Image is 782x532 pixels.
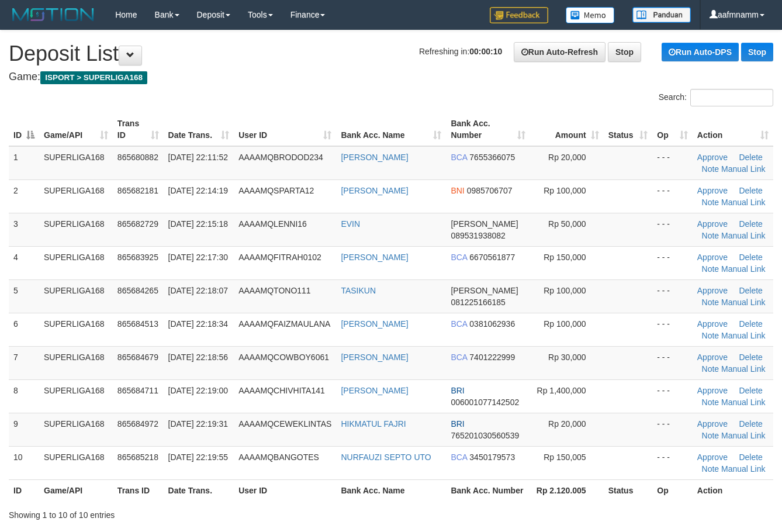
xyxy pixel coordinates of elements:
span: AAAAMQFITRAH0102 [238,253,321,262]
span: Rp 100,000 [544,286,586,295]
span: 865684711 [117,386,158,395]
span: 865682181 [117,186,158,195]
span: Rp 20,000 [548,419,586,429]
th: Bank Acc. Name [336,479,446,501]
span: AAAAMQCEWEKLINTAS [238,419,331,429]
th: Game/API [39,479,113,501]
a: [PERSON_NAME] [341,253,408,262]
a: Delete [739,353,762,362]
span: AAAAMQCOWBOY6061 [238,353,329,362]
td: SUPERLIGA168 [39,213,113,246]
th: Trans ID: activate to sort column ascending [113,113,164,146]
a: Manual Link [721,331,766,340]
span: Copy 6670561877 to clipboard [469,253,515,262]
span: AAAAMQFAIZMAULANA [238,319,330,329]
span: [DATE] 22:15:18 [168,219,228,229]
td: - - - [652,246,693,279]
a: Delete [739,153,762,162]
img: Button%20Memo.svg [566,7,615,23]
span: 865682729 [117,219,158,229]
span: Rp 150,005 [544,452,586,462]
td: - - - [652,313,693,346]
span: Rp 150,000 [544,253,586,262]
span: Copy 081225166185 to clipboard [451,298,505,307]
span: Copy 0381062936 to clipboard [469,319,515,329]
a: Approve [697,419,728,429]
span: 865685218 [117,452,158,462]
span: Rp 100,000 [544,186,586,195]
a: Approve [697,353,728,362]
input: Search: [690,89,773,106]
span: BCA [451,153,467,162]
span: AAAAMQCHIVHITA141 [238,386,325,395]
a: HIKMATUL FAJRI [341,419,406,429]
span: BCA [451,353,467,362]
span: [DATE] 22:18:34 [168,319,228,329]
td: 2 [9,179,39,213]
td: SUPERLIGA168 [39,146,113,180]
a: [PERSON_NAME] [341,353,408,362]
h4: Game: [9,71,773,83]
td: 10 [9,446,39,479]
span: 865684972 [117,419,158,429]
a: Run Auto-DPS [662,43,739,61]
a: Note [702,364,719,374]
span: [DATE] 22:19:00 [168,386,228,395]
th: User ID [234,479,336,501]
span: 865684513 [117,319,158,329]
a: Manual Link [721,231,766,240]
span: Copy 765201030560539 to clipboard [451,431,519,440]
th: Bank Acc. Number [446,479,530,501]
th: User ID: activate to sort column ascending [234,113,336,146]
td: 6 [9,313,39,346]
span: BRI [451,386,464,395]
th: Game/API: activate to sort column ascending [39,113,113,146]
a: Delete [739,419,762,429]
th: Trans ID [113,479,164,501]
span: Rp 20,000 [548,153,586,162]
a: Approve [697,286,728,295]
span: AAAAMQTONO111 [238,286,310,295]
a: Manual Link [721,464,766,474]
a: Approve [697,153,728,162]
span: [DATE] 22:19:31 [168,419,228,429]
td: SUPERLIGA168 [39,446,113,479]
strong: 00:00:10 [469,47,502,56]
a: Manual Link [721,398,766,407]
a: Approve [697,386,728,395]
span: Copy 0985706707 to clipboard [467,186,513,195]
a: [PERSON_NAME] [341,386,408,395]
a: Approve [697,186,728,195]
td: - - - [652,146,693,180]
td: SUPERLIGA168 [39,279,113,313]
td: 8 [9,379,39,413]
span: Copy 006001077142502 to clipboard [451,398,519,407]
th: Date Trans. [164,479,234,501]
span: [DATE] 22:14:19 [168,186,228,195]
td: SUPERLIGA168 [39,413,113,446]
img: MOTION_logo.png [9,6,98,23]
a: Manual Link [721,164,766,174]
span: Rp 50,000 [548,219,586,229]
td: 1 [9,146,39,180]
th: Op [652,479,693,501]
span: AAAAMQLENNI16 [238,219,307,229]
span: AAAAMQSPARTA12 [238,186,314,195]
td: - - - [652,179,693,213]
a: Manual Link [721,364,766,374]
span: Copy 7401222999 to clipboard [469,353,515,362]
td: SUPERLIGA168 [39,346,113,379]
a: Note [702,231,719,240]
th: ID: activate to sort column descending [9,113,39,146]
a: Approve [697,452,728,462]
span: BRI [451,419,464,429]
a: Note [702,464,719,474]
span: [DATE] 22:18:56 [168,353,228,362]
th: Amount: activate to sort column ascending [530,113,604,146]
a: Note [702,398,719,407]
a: Note [702,164,719,174]
h1: Deposit List [9,42,773,65]
span: Rp 1,400,000 [537,386,586,395]
a: [PERSON_NAME] [341,153,408,162]
span: [DATE] 22:11:52 [168,153,228,162]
